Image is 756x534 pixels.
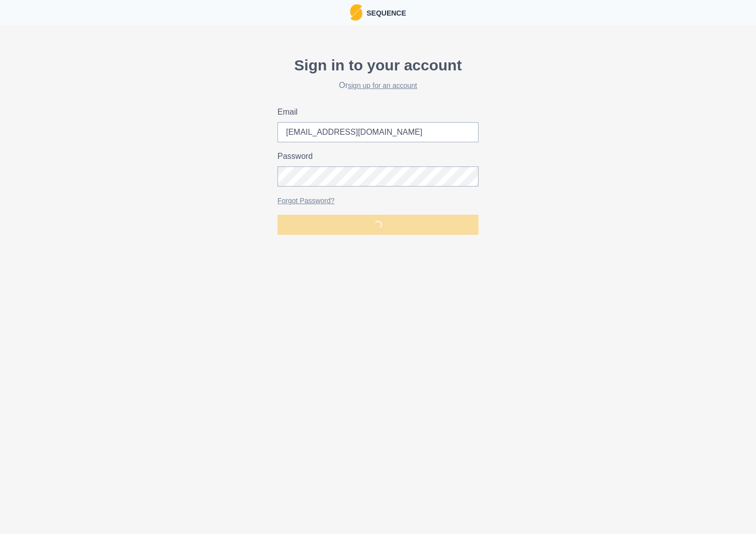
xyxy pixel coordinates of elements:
[348,81,417,90] a: sign up for an account
[350,4,362,21] img: Logo
[277,80,479,90] h2: Or
[350,4,406,21] a: LogoSequence
[362,6,406,19] p: Sequence
[277,54,479,76] p: Sign in to your account
[277,197,335,205] a: Forgot Password?
[277,106,472,118] label: Email
[277,150,472,162] label: Password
